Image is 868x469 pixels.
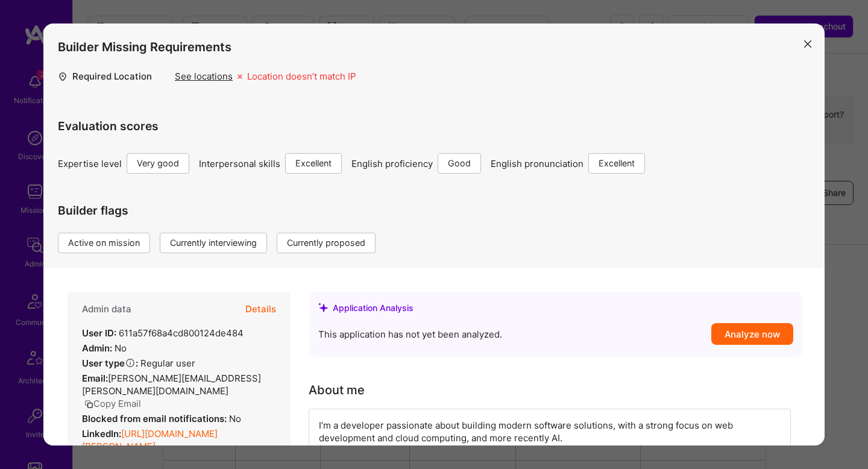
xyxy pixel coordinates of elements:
[82,412,241,425] div: No
[82,357,195,370] div: Regular user
[351,157,433,170] span: English proficiency
[58,119,810,133] h4: Evaluation scores
[58,204,385,218] h4: Builder flags
[277,233,376,253] div: Currently proposed
[125,357,136,368] i: Help
[438,153,481,174] div: Good
[82,304,131,315] h4: Admin data
[58,40,231,54] h4: Builder Missing Requirements
[82,342,127,354] div: No
[84,400,93,409] i: icon Copy
[58,70,68,84] i: icon Location
[285,153,342,174] div: Excellent
[72,70,175,89] div: Required Location
[245,292,276,327] button: Details
[43,24,825,445] div: modal
[175,70,233,83] div: See locations
[82,428,121,439] strong: LinkedIn:
[237,70,242,84] i: icon Missing
[333,301,414,314] div: Application Analysis
[127,153,189,174] div: Very good
[588,153,645,174] div: Excellent
[82,373,261,397] span: [PERSON_NAME][EMAIL_ADDRESS][PERSON_NAME][DOMAIN_NAME]
[160,233,267,253] div: Currently interviewing
[82,327,116,339] strong: User ID:
[199,157,280,170] span: Interpersonal skills
[804,40,811,48] i: icon Close
[491,157,583,170] span: English pronunciation
[711,323,793,345] button: Analyze now
[309,381,365,399] div: About me
[318,328,502,341] span: This application has not yet been analyzed.
[247,70,356,89] div: Location doesn’t match IP
[82,413,229,424] strong: Blocked from email notifications:
[58,233,150,253] div: Active on mission
[82,373,108,384] strong: Email:
[82,327,244,339] div: 611a57f68a4cd800124de484
[82,357,138,369] strong: User type :
[84,397,141,410] button: Copy Email
[82,428,218,452] a: [URL][DOMAIN_NAME][PERSON_NAME]
[58,157,122,170] span: Expertise level
[82,342,112,354] strong: Admin:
